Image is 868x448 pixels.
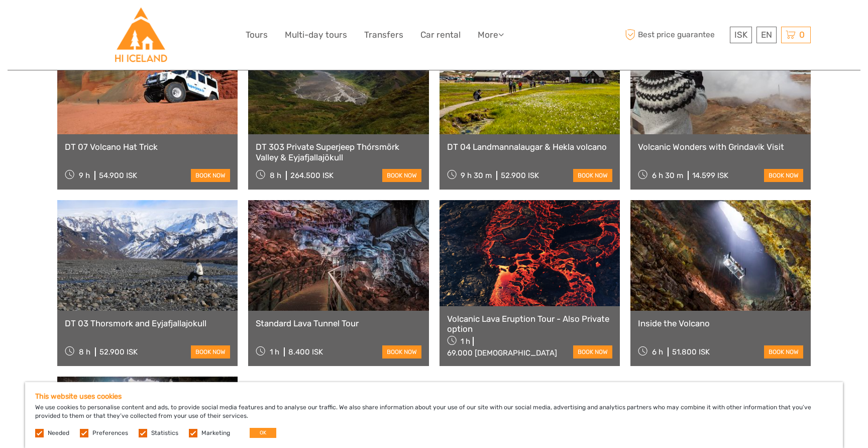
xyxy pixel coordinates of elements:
[270,347,279,356] span: 1 h
[65,142,230,152] a: DT 07 Volcano Hat Trick
[764,169,803,182] a: book now
[191,345,230,359] a: book now
[99,171,137,180] div: 54.900 ISK
[638,142,803,152] a: Volcanic Wonders with Grindavik Visit
[35,392,833,401] h5: This website uses cookies
[764,345,803,359] a: book now
[151,429,178,437] label: Statistics
[638,318,803,328] a: Inside the Volcano
[246,28,268,42] a: Tours
[256,142,421,162] a: DT 303 Private Superjeep Thórsmörk Valley & Eyjafjallajökull
[447,314,612,334] a: Volcanic Lava Eruption Tour - Also Private option
[652,171,683,180] span: 6 h 30 m
[420,28,461,42] a: Car rental
[478,28,504,42] a: More
[48,429,69,437] label: Needed
[65,318,230,328] a: DT 03 Thorsmork and Eyjafjallajokull
[114,8,168,62] img: Hostelling International
[79,347,90,356] span: 8 h
[461,337,470,346] span: 1 h
[382,169,421,182] a: book now
[288,347,323,356] div: 8.400 ISK
[734,30,747,40] span: ISK
[285,28,347,42] a: Multi-day tours
[573,345,612,359] a: book now
[461,171,492,180] span: 9 h 30 m
[447,142,612,152] a: DT 04 Landmannalaugar & Hekla volcano
[92,429,128,437] label: Preferences
[270,171,281,180] span: 8 h
[652,347,663,356] span: 6 h
[672,347,710,356] div: 51.800 ISK
[290,171,334,180] div: 264.500 ISK
[798,30,806,40] span: 0
[447,348,557,357] div: 69.000 [DEMOGRAPHIC_DATA]
[573,169,612,182] a: book now
[99,347,138,356] div: 52.900 ISK
[756,27,777,43] div: EN
[364,28,403,42] a: Transfers
[692,171,728,180] div: 14.599 ISK
[191,169,230,182] a: book now
[14,18,114,26] p: We're away right now. Please check back later!
[201,429,230,437] label: Marketing
[79,171,90,180] span: 9 h
[501,171,539,180] div: 52.900 ISK
[250,428,276,438] button: OK
[25,382,843,448] div: We use cookies to personalise content and ads, to provide social media features and to analyse ou...
[256,318,421,328] a: Standard Lava Tunnel Tour
[382,345,421,359] a: book now
[116,16,128,28] button: Open LiveChat chat widget
[622,27,727,43] span: Best price guarantee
